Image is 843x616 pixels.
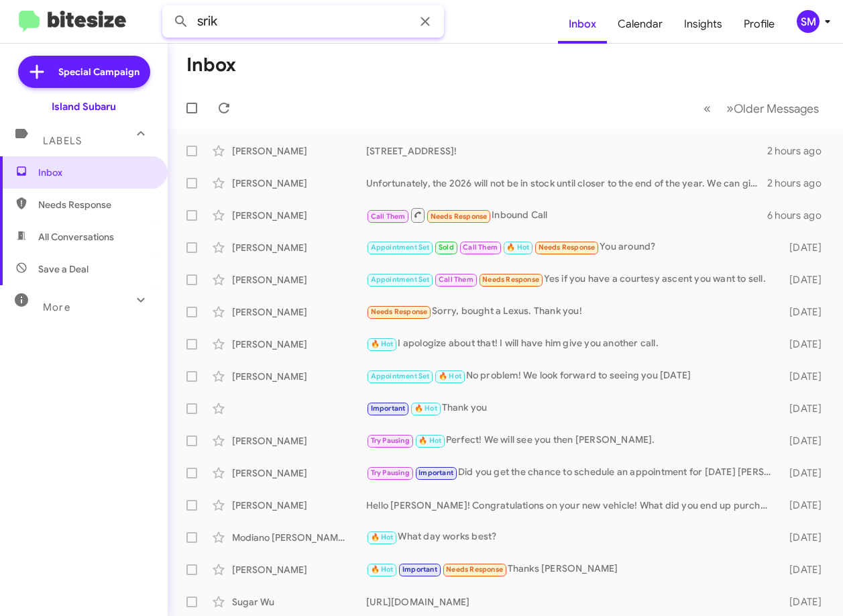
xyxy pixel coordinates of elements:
[366,176,767,190] div: Unfortunately, the 2026 will not be in stock until closer to the end of the year. We can give you...
[506,243,529,252] span: 🔥 Hot
[366,595,778,609] div: [URL][DOMAIN_NAME]
[366,499,778,512] div: Hello [PERSON_NAME]! Congratulations on your new vehicle! What did you end up purchasing?
[366,465,778,480] div: Did you get the chance to schedule an appointment for [DATE] [PERSON_NAME]?
[718,95,827,122] button: Next
[371,436,410,445] span: Try Pausing
[371,340,394,348] span: 🔥 Hot
[232,305,366,319] div: [PERSON_NAME]
[696,95,827,122] nav: Page navigation example
[767,209,832,222] div: 6 hours ago
[785,10,828,33] button: SM
[371,307,428,316] span: Needs Response
[371,275,430,284] span: Appointment Set
[232,434,366,448] div: [PERSON_NAME]
[371,243,430,252] span: Appointment Set
[232,241,366,254] div: [PERSON_NAME]
[418,468,453,477] span: Important
[778,241,832,254] div: [DATE]
[778,402,832,415] div: [DATE]
[539,243,596,252] span: Needs Response
[778,370,832,383] div: [DATE]
[232,176,366,190] div: [PERSON_NAME]
[58,65,139,79] span: Special Campaign
[366,433,778,448] div: Perfect! We will see you then [PERSON_NAME].
[439,243,454,252] span: Sold
[439,372,461,380] span: 🔥 Hot
[778,466,832,480] div: [DATE]
[431,212,488,221] span: Needs Response
[52,100,116,113] div: Island Subaru
[778,499,832,512] div: [DATE]
[366,240,778,255] div: You around?
[482,275,539,284] span: Needs Response
[232,563,366,576] div: [PERSON_NAME]
[232,209,366,222] div: [PERSON_NAME]
[366,401,778,416] div: Thank you
[232,466,366,480] div: [PERSON_NAME]
[778,563,832,576] div: [DATE]
[232,338,366,351] div: [PERSON_NAME]
[371,468,410,477] span: Try Pausing
[695,95,719,122] button: Previous
[767,144,832,158] div: 2 hours ago
[767,176,832,190] div: 2 hours ago
[232,144,366,158] div: [PERSON_NAME]
[366,144,767,158] div: [STREET_ADDRESS]!
[366,207,767,223] div: Inbound Call
[778,531,832,544] div: [DATE]
[371,372,430,380] span: Appointment Set
[778,305,832,319] div: [DATE]
[366,562,778,577] div: Thanks [PERSON_NAME]
[366,529,778,545] div: What day works best?
[38,230,114,244] span: All Conversations
[734,101,819,116] span: Older Messages
[18,56,150,88] a: Special Campaign
[186,54,236,76] h1: Inbox
[558,5,607,44] a: Inbox
[402,565,437,574] span: Important
[673,5,733,44] a: Insights
[38,166,152,179] span: Inbox
[778,595,832,609] div: [DATE]
[366,272,778,287] div: Yes if you have a courtesy ascent you want to sell.
[38,262,89,276] span: Save a Deal
[371,533,394,542] span: 🔥 Hot
[38,198,152,211] span: Needs Response
[778,273,832,287] div: [DATE]
[366,336,778,352] div: I apologize about that! I will have him give you another call.
[366,368,778,384] div: No problem! We look forward to seeing you [DATE]
[371,565,394,574] span: 🔥 Hot
[463,243,498,252] span: Call Them
[704,100,711,117] span: «
[366,304,778,319] div: Sorry, bought a Lexus. Thank you!
[232,531,366,544] div: Modiano [PERSON_NAME]
[371,212,406,221] span: Call Them
[371,404,406,413] span: Important
[232,595,366,609] div: Sugar Wu
[778,434,832,448] div: [DATE]
[726,100,734,117] span: »
[607,5,673,44] a: Calendar
[733,5,785,44] a: Profile
[797,10,820,33] div: SM
[418,436,441,445] span: 🔥 Hot
[232,273,366,287] div: [PERSON_NAME]
[439,275,473,284] span: Call Them
[414,404,437,413] span: 🔥 Hot
[232,499,366,512] div: [PERSON_NAME]
[778,338,832,351] div: [DATE]
[446,565,503,574] span: Needs Response
[162,5,444,38] input: Search
[43,135,82,147] span: Labels
[43,301,70,313] span: More
[232,370,366,383] div: [PERSON_NAME]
